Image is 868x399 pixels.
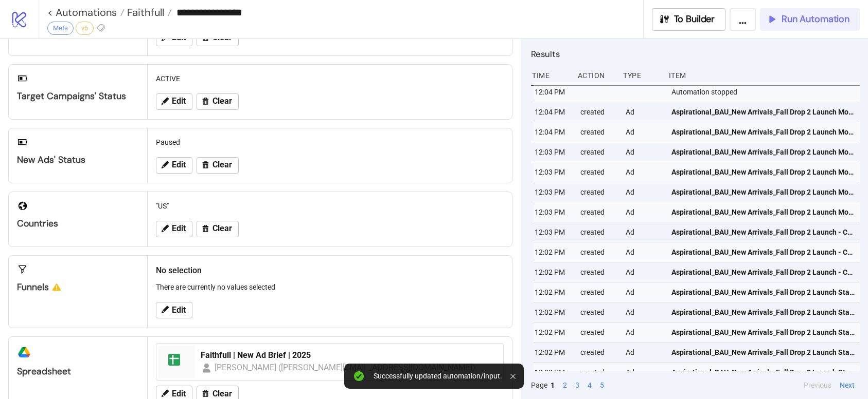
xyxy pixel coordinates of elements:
div: 12:02 PM [534,242,572,262]
div: Ad [625,162,663,182]
a: Aspirational_BAU_New Arrivals_Fall Drop 2 Launch - Cover for dynamic carousel__Video_20250820_UK [671,222,855,242]
a: Aspirational_BAU_New Arrivals_Fall Drop 2 Launch - Cover for dynamic carousel__Video_20250820_UK [671,262,855,282]
span: Aspirational_BAU_New Arrivals_Fall Drop 2 Launch - Cover for dynamic carousel__Video_20250820_UK [671,267,855,278]
span: Aspirational_BAU_New Arrivals_Fall Drop 2 Launch Static v2__Image_20250820_UK [671,367,855,378]
a: Aspirational_BAU_New Arrivals_Fall Drop 2 Launch - Cover for dynamic carousel__Video_20250820_UK [671,242,855,262]
button: Clear [197,93,239,110]
div: Ad [625,222,663,242]
button: Edit [156,93,192,110]
button: To Builder [652,8,726,31]
div: created [579,262,618,282]
div: Type [622,66,661,85]
a: Aspirational_BAU_New Arrivals_Fall Drop 2 Launch Motion v1__Video_20250820_UK [671,202,855,222]
div: v6 [76,22,94,35]
button: Edit [156,157,192,174]
div: Ad [625,282,663,302]
a: Aspirational_BAU_New Arrivals_Fall Drop 2 Launch Motion v2__Video_20250820_UK [671,122,855,142]
a: Aspirational_BAU_New Arrivals_Fall Drop 2 Launch Motion v1__Video_20250820_UK [671,162,855,182]
a: Aspirational_BAU_New Arrivals_Fall Drop 2 Launch Motion v1__Video_20250820_UK [671,182,855,202]
button: Edit [156,221,192,237]
div: created [579,162,618,182]
h2: No selection [156,264,504,277]
div: created [579,322,618,342]
div: Funnels [17,281,139,293]
div: created [579,222,618,242]
button: Clear [197,221,239,237]
div: Meta [47,22,74,35]
button: ... [730,8,756,31]
div: Ad [625,302,663,322]
span: Aspirational_BAU_New Arrivals_Fall Drop 2 Launch Static v2__Image_20250820_UK [671,347,855,358]
div: 12:02 PM [534,302,572,322]
button: 5 [597,379,607,391]
span: Aspirational_BAU_New Arrivals_Fall Drop 2 Launch Motion v2__Video_20250820_UK [671,146,855,158]
span: Clear [212,224,232,233]
div: Paused [152,132,508,152]
span: Clear [212,389,232,398]
span: Aspirational_BAU_New Arrivals_Fall Drop 2 Launch Motion v1__Video_20250820_UK [671,206,855,218]
div: Action [577,66,615,85]
div: Ad [625,142,663,162]
div: Ad [625,343,663,362]
div: 12:04 PM [534,82,572,102]
div: created [579,282,618,302]
div: 12:03 PM [534,142,572,162]
div: created [579,363,618,382]
span: Aspirational_BAU_New Arrivals_Fall Drop 2 Launch Static v3__Image_20250820_UK [671,327,855,338]
div: Successfully updated automation/input. [374,372,502,381]
div: Faithfull | New Ad Brief | 2025 [201,350,497,361]
a: Aspirational_BAU_New Arrivals_Fall Drop 2 Launch Static v3__Image_20250820_UK [671,302,855,322]
div: created [579,122,618,142]
div: Ad [625,363,663,382]
a: Aspirational_BAU_New Arrivals_Fall Drop 2 Launch Motion v2__Video_20250820_UK [671,102,855,122]
div: 12:02 PM [534,262,572,282]
div: "US" [152,196,508,216]
div: created [579,182,618,202]
div: 12:02 PM [534,363,572,382]
a: Aspirational_BAU_New Arrivals_Fall Drop 2 Launch Static v2__Image_20250820_UK [671,343,855,362]
span: Edit [172,97,186,106]
span: Aspirational_BAU_New Arrivals_Fall Drop 2 Launch Motion v1__Video_20250820_UK [671,186,855,198]
div: 12:02 PM [534,322,572,342]
span: Run Automation [782,13,849,25]
a: Faithfull [125,7,172,17]
a: Aspirational_BAU_New Arrivals_Fall Drop 2 Launch Static v3__Image_20250820_UK [671,322,855,342]
span: Aspirational_BAU_New Arrivals_Fall Drop 2 Launch Static v3__Image_20250820_UK [671,287,855,298]
div: 12:04 PM [534,122,572,142]
div: Time [531,66,570,85]
button: 4 [584,379,595,391]
a: Aspirational_BAU_New Arrivals_Fall Drop 2 Launch Motion v2__Video_20250820_UK [671,142,855,162]
p: There are currently no values selected [156,281,504,293]
button: 2 [560,379,570,391]
span: Aspirational_BAU_New Arrivals_Fall Drop 2 Launch Motion v2__Video_20250820_UK [671,126,855,138]
a: Aspirational_BAU_New Arrivals_Fall Drop 2 Launch Static v3__Image_20250820_UK [671,282,855,302]
span: Aspirational_BAU_New Arrivals_Fall Drop 2 Launch - Cover for dynamic carousel__Video_20250820_UK [671,226,855,238]
span: Faithfull [125,6,164,19]
button: 1 [547,379,558,391]
div: Automation stopped [670,82,862,102]
div: Ad [625,242,663,262]
span: Edit [172,160,186,169]
span: Edit [172,224,186,233]
div: created [579,302,618,322]
button: 3 [572,379,582,391]
span: Edit [172,306,186,315]
div: Spreadsheet [17,366,139,377]
button: Previous [801,379,835,391]
h2: Results [531,47,860,61]
div: 12:02 PM [534,343,572,362]
span: Aspirational_BAU_New Arrivals_Fall Drop 2 Launch Motion v2__Video_20250820_UK [671,106,855,118]
div: Ad [625,322,663,342]
span: Aspirational_BAU_New Arrivals_Fall Drop 2 Launch Motion v1__Video_20250820_UK [671,166,855,178]
button: Next [837,379,858,391]
div: created [579,142,618,162]
div: Countries [17,218,139,230]
div: created [579,343,618,362]
button: Edit [156,302,192,318]
span: Clear [212,160,232,169]
span: Page [531,379,547,391]
div: Ad [625,122,663,142]
button: Run Automation [760,8,860,31]
div: Ad [625,262,663,282]
div: [PERSON_NAME] ([PERSON_NAME][EMAIL_ADDRESS][DOMAIN_NAME]) [215,361,476,374]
